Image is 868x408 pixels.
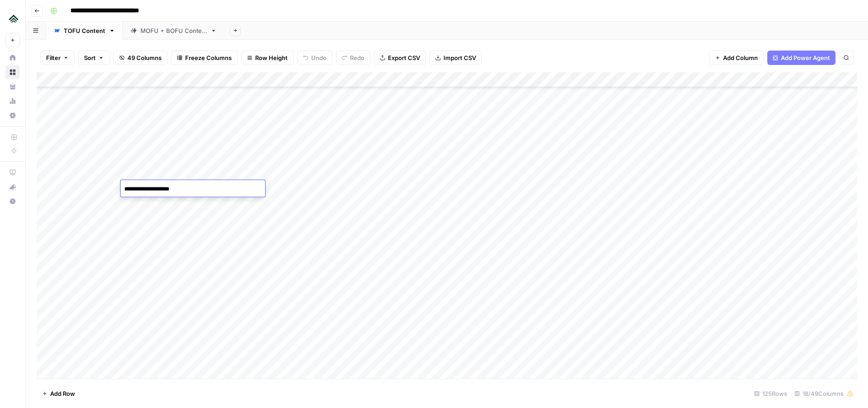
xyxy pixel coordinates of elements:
[185,53,232,62] span: Freeze Columns
[5,7,20,30] button: Workspace: Uplisting
[297,51,332,65] button: Undo
[123,22,224,40] a: MOFU + BOFU Content
[84,53,96,62] span: Sort
[388,53,420,62] span: Export CSV
[781,53,830,62] span: Add Power Agent
[50,389,75,398] span: Add Row
[40,51,75,65] button: Filter
[374,51,426,65] button: Export CSV
[113,51,168,65] button: 49 Columns
[5,51,20,65] a: Home
[791,386,857,401] div: 18/49 Columns
[127,53,162,62] span: 49 Columns
[171,51,238,65] button: Freeze Columns
[5,165,20,180] a: AirOps Academy
[46,53,61,62] span: Filter
[443,53,476,62] span: Import CSV
[429,51,482,65] button: Import CSV
[709,51,764,65] button: Add Column
[336,51,370,65] button: Redo
[5,108,20,123] a: Settings
[5,79,20,94] a: Your Data
[78,51,110,65] button: Sort
[5,65,20,79] a: Browse
[723,53,758,62] span: Add Column
[767,51,835,65] button: Add Power Agent
[5,94,20,108] a: Usage
[751,386,791,401] div: 125 Rows
[64,26,105,35] div: TOFU Content
[241,51,294,65] button: Row Height
[140,26,207,35] div: MOFU + BOFU Content
[37,386,80,401] button: Add Row
[5,10,22,27] img: Uplisting Logo
[6,180,19,194] div: What's new?
[46,22,123,40] a: TOFU Content
[350,53,364,62] span: Redo
[5,194,20,209] button: Help + Support
[5,180,20,194] button: What's new?
[311,53,327,62] span: Undo
[255,53,288,62] span: Row Height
